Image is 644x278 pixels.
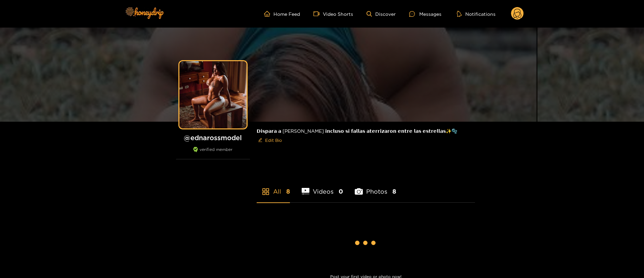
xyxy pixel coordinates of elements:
span: home [264,11,273,17]
span: 8 [286,187,290,196]
button: Notifications [455,10,498,17]
a: Video Shorts [313,11,353,17]
span: 8 [392,187,396,196]
span: Edit Bio [265,137,282,144]
a: Discover [367,11,396,17]
span: 0 [339,187,343,196]
li: Videos [302,172,343,202]
a: Home Feed [264,11,300,17]
h1: @ ednarossmodel [176,133,250,142]
div: 𝗗𝗶𝘀𝗽𝗮𝗿𝗮 𝗮 [PERSON_NAME] 𝗶𝗻𝗰𝗹𝘂𝘀𝗼 𝘀𝗶 𝗳𝗮𝗹𝗹𝗮𝘀 𝗮𝘁𝗲𝗿𝗿𝗶𝘇𝗮𝗿𝗼𝗻 𝗲𝗻𝘁𝗿𝗲 𝗹𝗮𝘀 𝗲𝘀𝘁𝗿𝗲𝗹𝗹𝗮𝘀✨🫧 [257,122,475,151]
li: Photos [355,172,396,202]
li: All [257,172,290,202]
span: appstore [262,188,270,196]
span: video-camera [313,11,323,17]
div: Messages [409,10,441,18]
button: editEdit Bio [257,135,283,146]
div: verified member [176,147,250,159]
span: edit [258,138,262,143]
